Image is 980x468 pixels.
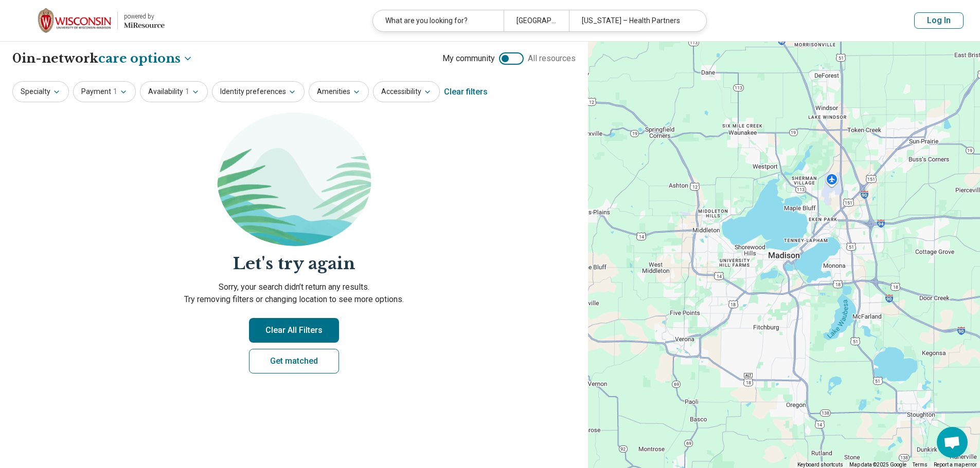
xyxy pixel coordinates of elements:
[849,462,906,467] span: Map data ©2025 Google
[12,50,193,67] h1: 0 in-network
[444,80,488,104] div: Clear filters
[12,81,69,102] button: Specialty
[249,318,339,343] button: Clear All Filters
[140,81,208,102] button: Availability1
[38,8,111,33] img: University of Wisconsin-Madison
[934,462,977,467] a: Report a map error
[914,12,964,29] button: Log In
[124,12,165,21] div: powered by
[12,281,576,306] p: Sorry, your search didn’t return any results. Try removing filters or changing location to see mo...
[913,462,928,467] a: Terms (opens in new tab)
[98,50,193,67] button: Care options
[12,252,576,275] h2: Let's try again
[185,86,189,97] span: 1
[16,8,165,33] a: University of Wisconsin-Madisonpowered by
[504,10,569,31] div: [GEOGRAPHIC_DATA], [GEOGRAPHIC_DATA]
[373,81,440,102] button: Accessibility
[528,52,576,65] span: All resources
[113,86,117,97] span: 1
[442,52,495,65] span: My community
[373,10,504,31] div: What are you looking for?
[98,50,181,67] span: care options
[569,10,700,31] div: [US_STATE] – Health Partners
[212,81,305,102] button: Identity preferences
[309,81,369,102] button: Amenities
[937,427,968,458] div: Open chat
[73,81,136,102] button: Payment1
[249,349,339,373] a: Get matched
